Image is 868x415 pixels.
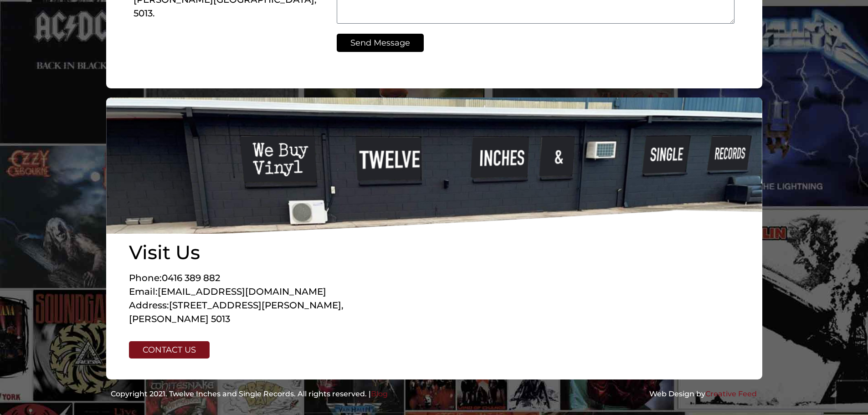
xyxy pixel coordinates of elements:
[337,34,424,52] button: Send Message
[350,39,410,47] span: Send Message
[158,286,326,297] a: [EMAIL_ADDRESS][DOMAIN_NAME]
[129,341,210,359] a: Contact us
[129,271,434,326] p: Phone: Email: Address:
[705,389,757,398] a: Creative Feed
[111,389,507,400] div: Copyright 2021. Twelve Inches and Single Records. All rights reserved. |
[162,272,220,283] a: 0416 389 882
[129,300,344,324] a: [STREET_ADDRESS][PERSON_NAME],[PERSON_NAME] 5013
[434,243,762,379] iframe: Twelve Inches & Single Records
[371,389,388,398] a: Blog
[516,389,757,400] p: Web Design by
[129,243,434,262] h2: Visit Us
[143,346,196,354] span: Contact us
